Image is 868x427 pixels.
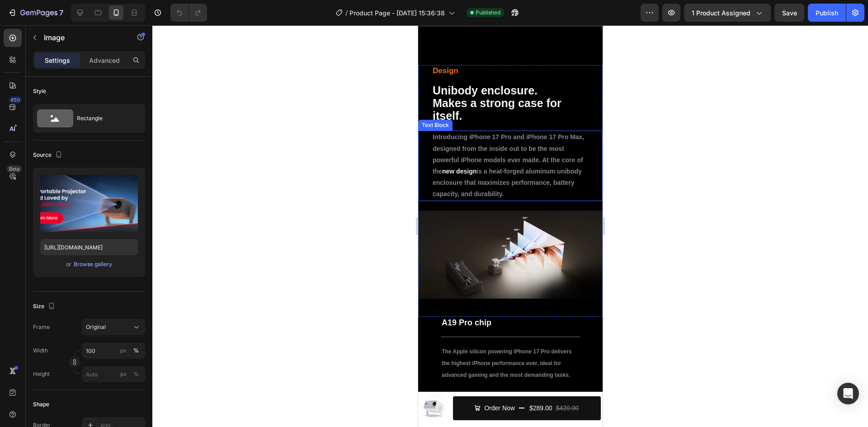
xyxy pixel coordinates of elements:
div: Open Intercom Messenger [837,383,859,404]
button: Original [82,319,145,335]
div: Rectangle [77,108,132,129]
button: px [131,345,142,356]
button: px [131,369,142,380]
button: Save [774,4,804,22]
span: 1 product assigned [692,8,750,18]
p: Advanced [89,56,120,65]
div: Style [33,87,46,95]
div: Publish [816,8,838,18]
div: Browse gallery [74,260,112,268]
button: % [118,345,129,356]
label: Width [33,347,48,355]
div: px [120,347,127,355]
div: % [133,347,139,355]
button: Browse gallery [73,260,113,269]
div: Beta [7,165,22,173]
img: preview-image [40,175,138,232]
input: px% [82,343,145,359]
label: Frame [33,323,50,331]
span: Original [86,323,106,331]
button: Publish [808,4,846,22]
p: 7 [59,7,63,18]
span: Product Page - [DATE] 15:36:38 [349,8,445,18]
iframe: Design area [418,25,603,427]
p: Settings [45,56,70,65]
span: Published [476,9,500,17]
p: Image [44,32,121,43]
div: Size [33,300,57,313]
button: 7 [4,4,67,22]
button: % [118,369,129,380]
label: Height [33,370,50,378]
div: Source [33,149,64,161]
input: https://example.com/image.jpg [40,239,138,255]
div: % [133,370,139,378]
span: Save [782,9,797,17]
button: 1 product assigned [684,4,771,22]
div: px [120,370,127,378]
div: 450 [9,96,22,103]
div: Undo/Redo [170,4,207,22]
span: or [66,259,71,270]
div: Shape [33,400,49,408]
input: px% [82,366,145,382]
span: / [345,8,348,18]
